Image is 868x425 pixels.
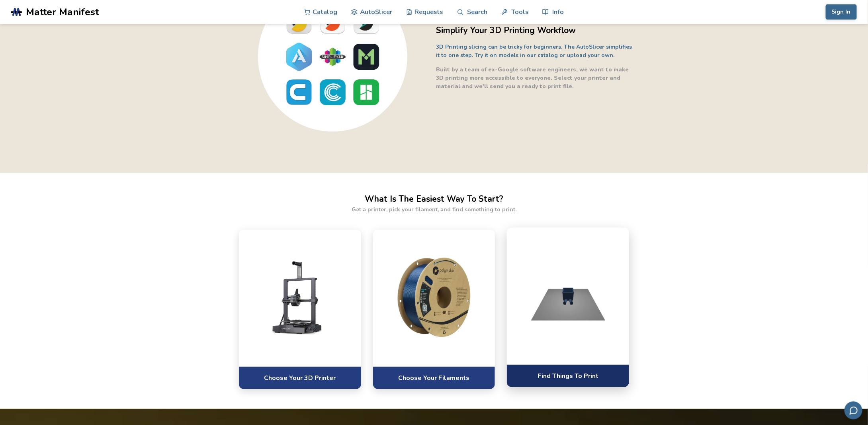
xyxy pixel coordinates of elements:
button: Sign In [826,4,857,20]
h2: What Is The Easiest Way To Start? [365,193,503,205]
img: Choose a printer [247,258,353,337]
h2: Simplify Your 3D Printing Workflow [436,24,635,37]
p: 3D Printing slicing can be tricky for beginners. The AutoSlicer simplifies it to one step. Try it... [436,43,635,59]
span: Matter Manifest [26,6,99,18]
a: Choose Your 3D Printer [239,367,361,389]
p: Built by a team of ex-Google software engineers, we want to make 3D printing more accessible to e... [436,65,635,91]
p: Get a printer, pick your filament, and find something to print. [352,205,516,214]
button: Send feedback via email [845,401,862,419]
a: Choose Your Filaments [373,367,495,389]
a: Find Things To Print [507,365,629,387]
img: Select materials [515,256,621,335]
img: Pick software [381,258,487,337]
